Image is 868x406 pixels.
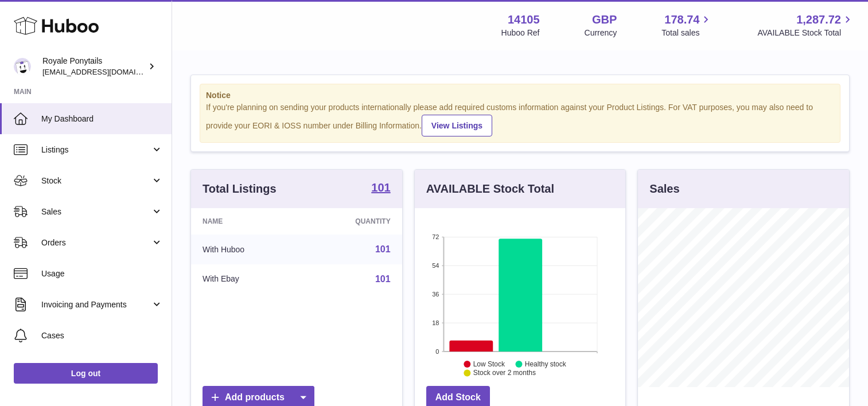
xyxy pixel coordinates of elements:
div: Currency [585,28,617,38]
strong: 14105 [508,12,540,28]
strong: GBP [592,12,617,28]
text: Healthy stock [525,360,567,368]
h3: AVAILABLE Stock Total [426,181,554,197]
span: Orders [41,237,151,248]
text: Low Stock [473,360,505,368]
text: 54 [432,262,439,269]
span: 1,287.72 [796,12,841,28]
text: 0 [435,348,439,355]
span: Sales [41,206,151,217]
strong: 101 [371,182,390,193]
h3: Total Listings [203,181,277,197]
a: Log out [14,363,158,384]
span: Invoicing and Payments [41,299,151,310]
td: With Huboo [191,235,302,264]
span: Stock [41,175,151,186]
a: View Listings [422,115,492,136]
td: With Ebay [191,264,302,294]
text: 18 [432,319,439,326]
a: 101 [375,274,391,284]
text: 72 [432,233,439,240]
span: My Dashboard [41,114,163,124]
th: Name [191,208,302,235]
span: Total sales [661,28,713,38]
h3: Sales [649,181,679,197]
img: qphill92@gmail.com [14,58,31,75]
span: Listings [41,145,151,155]
div: Huboo Ref [501,28,540,38]
a: 101 [375,244,391,254]
div: If you're planning on sending your products internationally please add required customs informati... [206,102,834,136]
text: Stock over 2 months [473,369,536,377]
a: 1,287.72 AVAILABLE Stock Total [757,12,854,38]
span: 178.74 [664,12,699,28]
span: Usage [41,268,163,279]
strong: Notice [206,90,834,101]
span: Cases [41,330,163,341]
span: [EMAIL_ADDRESS][DOMAIN_NAME] [42,67,169,76]
a: 178.74 Total sales [661,12,713,38]
text: 36 [432,291,439,298]
div: Royale Ponytails [42,56,146,77]
th: Quantity [302,208,402,235]
span: AVAILABLE Stock Total [757,28,854,38]
a: 101 [371,182,390,196]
